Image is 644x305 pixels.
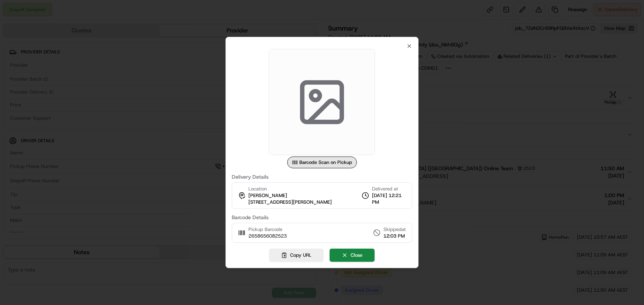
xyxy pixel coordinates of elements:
[248,233,287,239] span: 2658656082523
[248,192,287,199] span: [PERSON_NAME]
[383,233,406,239] span: 12:03 PM
[330,249,375,262] button: Close
[269,249,324,262] button: Copy URL
[383,226,406,233] span: Skipped at
[232,174,413,179] label: Delivery Details
[372,186,406,192] span: Delivered at
[248,186,267,192] span: Location
[287,157,357,168] div: Barcode Scan on Pickup
[232,215,413,220] label: Barcode Details
[372,192,406,206] span: [DATE] 12:21 PM
[248,199,332,206] span: [STREET_ADDRESS][PERSON_NAME]
[248,226,287,233] span: Pickup Barcode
